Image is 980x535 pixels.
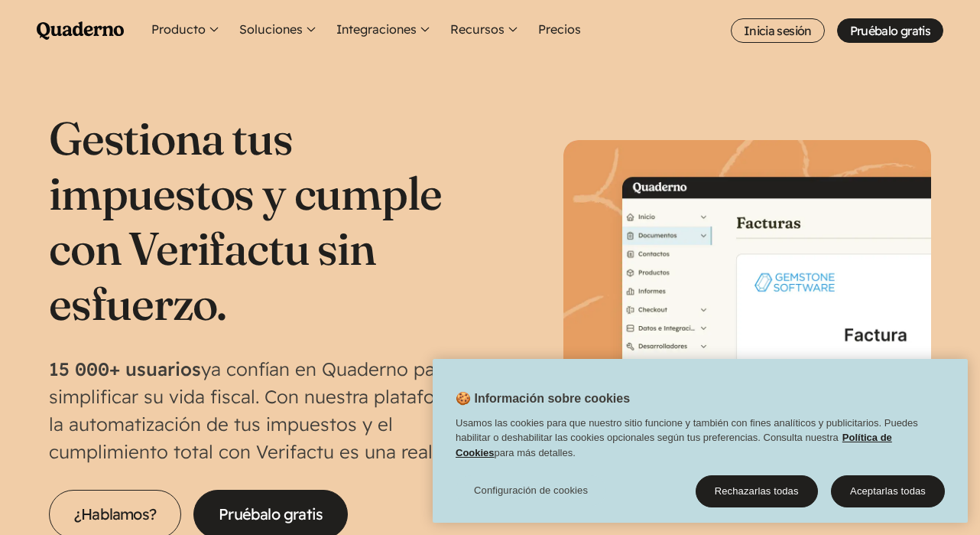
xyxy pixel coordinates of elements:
a: Inicia sesión [731,18,825,43]
a: Política de Cookies [456,432,892,458]
div: 🍪 Información sobre cookies [433,359,968,523]
p: ya confían en Quaderno para simplificar su vida fiscal. Con nuestra plataforma, la automatización... [49,355,490,465]
div: Usamos las cookies para que nuestro sitio funcione y también con fines analíticos y publicitarios... [433,416,968,468]
h1: Gestiona tus impuestos y cumple con Verifactu sin esfuerzo. [49,110,490,331]
div: Cookie banner [433,359,968,523]
img: Interfaz de Quaderno mostrando la página Factura con el distintivo Verifactu [563,140,931,508]
button: Aceptarlas todas [831,475,945,507]
button: Rechazarlas todas [696,475,818,507]
a: Pruébalo gratis [837,18,943,43]
button: Configuración de cookies [456,475,606,506]
strong: 15 000+ usuarios [49,357,201,380]
h2: 🍪 Información sobre cookies [433,390,630,416]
